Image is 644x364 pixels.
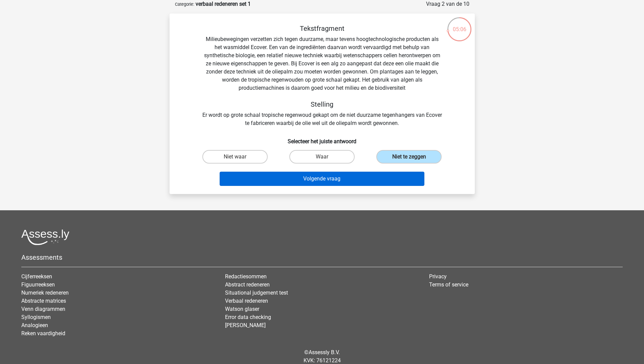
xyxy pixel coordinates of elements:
[202,100,442,108] h5: Stelling
[376,150,442,164] label: Niet te zeggen
[21,273,52,280] a: Cijferreeksen
[429,273,447,280] a: Privacy
[289,150,355,164] label: Waar
[220,172,424,186] button: Volgende vraag
[21,281,55,288] a: Figuurreeksen
[309,349,340,356] a: Assessly B.V.
[225,322,266,328] a: [PERSON_NAME]
[202,150,268,164] label: Niet waar
[21,229,69,245] img: Assessly logo
[202,24,442,33] h5: Tekstfragment
[225,306,259,312] a: Watson glaser
[180,24,464,127] div: Milieubewegingen verzetten zich tegen duurzame, maar tevens hoogtechnologische producten als het ...
[225,290,288,296] a: Situational judgement test
[21,298,66,304] a: Abstracte matrices
[225,281,270,288] a: Abstract redeneren
[21,322,48,328] a: Analogieen
[21,314,51,320] a: Syllogismen
[21,290,69,296] a: Numeriek redeneren
[225,314,271,320] a: Error data checking
[225,273,267,280] a: Redactiesommen
[447,17,472,34] div: 05:06
[196,1,251,7] strong: verbaal redeneren set 1
[225,298,268,304] a: Verbaal redeneren
[21,306,65,312] a: Venn diagrammen
[175,2,194,7] small: Categorie:
[180,133,464,145] h6: Selecteer het juiste antwoord
[429,281,468,288] a: Terms of service
[21,330,65,337] a: Reken vaardigheid
[21,253,623,261] h5: Assessments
